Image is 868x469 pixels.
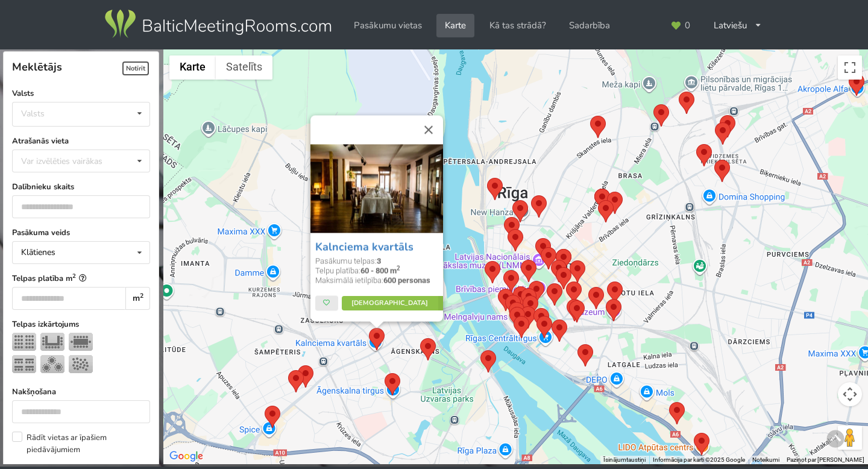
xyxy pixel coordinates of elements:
[18,154,130,168] div: Var izvēlēties vairākas
[653,456,745,463] span: Informācija par karti ©2025 Google
[377,256,381,265] strong: 3
[166,449,206,464] img: Google
[345,14,430,37] a: Pasākumu vietas
[685,21,690,30] span: 0
[310,144,443,233] img: Neierastas vietas | Rīga | Kalnciema kvartāls
[561,14,618,37] a: Sadarbība
[341,296,454,310] a: [DEMOGRAPHIC_DATA]
[12,60,62,74] span: Meklētājs
[140,291,143,300] sup: 2
[72,272,76,280] sup: 2
[315,256,438,266] div: Pasākumu telpas:
[12,333,36,351] img: Teātris
[752,456,779,463] a: Noteikumi (saite tiks atvērta jaunā cilnē)
[122,61,149,75] span: Notīrīt
[383,276,430,285] strong: 600 personas
[21,248,55,257] div: Klātienes
[21,109,45,119] div: Valsts
[603,456,646,464] button: Īsinājumtaustiņi
[216,55,272,80] button: Rādīt satelīta fotogrāfisko datu bāzi
[69,355,93,373] img: Pieņemšana
[40,355,64,373] img: Bankets
[40,333,64,351] img: U-Veids
[12,181,151,193] label: Dalībnieku skaits
[838,55,862,80] button: Pārslēgt pilnekrāna skatu
[102,7,333,41] img: Baltic Meeting Rooms
[12,355,36,373] img: Klase
[166,449,206,464] a: Apgabala atvēršana pakalpojumā Google Maps (tiks atvērts jauns logs)
[12,318,151,330] label: Telpas izkārtojums
[838,426,862,450] button: Velciet cilvēciņa ikonu kartē, lai atvērtu ielas attēlu.
[12,432,151,456] label: Rādīt vietas ar īpašiem piedāvājumiem
[12,135,151,147] label: Atrašanās vieta
[360,266,400,275] strong: 60 - 800 m
[481,14,555,37] a: Kā tas strādā?
[169,55,216,80] button: Rādīt ielu karti
[12,227,151,239] label: Pasākuma veids
[315,239,414,254] a: Kalnciema kvartāls
[125,287,150,310] div: m
[12,272,151,285] label: Telpas platība m
[787,456,864,463] a: Paziņot par [PERSON_NAME]
[315,276,438,286] div: Maksimālā ietilpība:
[315,266,438,275] div: Telpu platība:
[705,14,771,37] div: Latviešu
[69,333,93,351] img: Sapulce
[12,386,151,398] label: Nakšņošana
[12,87,151,99] label: Valsts
[414,115,443,144] button: Aizvērt
[397,265,400,271] sup: 2
[436,14,474,37] a: Karte
[838,382,862,406] button: Kartes kameras vadīklas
